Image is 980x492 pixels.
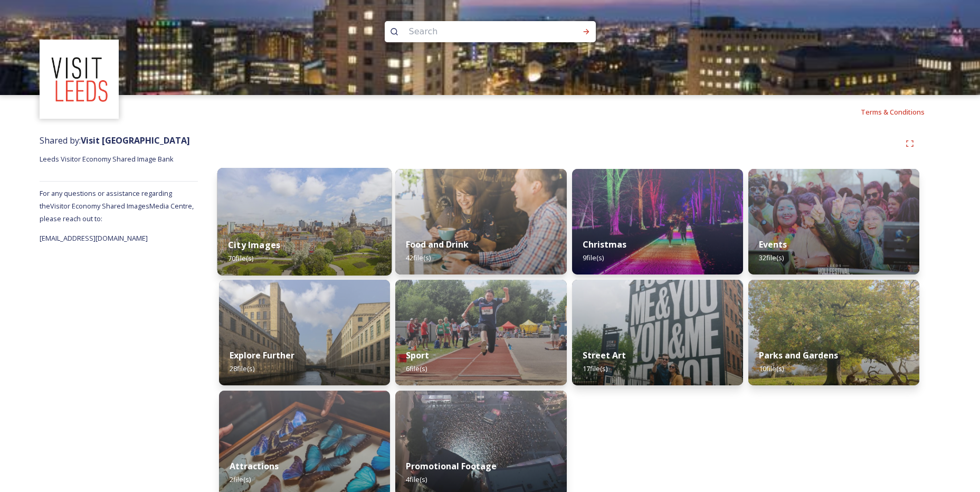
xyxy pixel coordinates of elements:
[40,188,194,223] span: For any questions or assistance regarding the Visitor Economy Shared Images Media Centre, please ...
[572,280,743,385] img: 7b28ebed-594a-4dfa-9134-fa8fbe935133.jpg
[406,364,427,373] span: 6 file(s)
[228,253,253,263] span: 70 file(s)
[406,253,431,262] span: 42 file(s)
[230,349,294,361] strong: Explore Further
[40,233,148,243] span: [EMAIL_ADDRESS][DOMAIN_NAME]
[230,364,254,373] span: 28 file(s)
[395,169,566,275] img: c294e068-9312-4111-b400-e8d78225eb03.jpg
[759,364,784,373] span: 10 file(s)
[748,280,919,385] img: 1cedfd3a-6210-4c1e-bde0-562e740d1bea.jpg
[759,349,838,361] strong: Parks and Gardens
[759,239,787,250] strong: Events
[230,475,251,484] span: 2 file(s)
[583,253,604,262] span: 9 file(s)
[41,41,118,118] img: download%20(3).png
[404,20,548,43] input: Search
[217,168,392,276] img: b038c16e-5de4-4e50-b566-40b0484159a7.jpg
[406,239,469,250] strong: Food and Drink
[228,239,280,251] strong: City Images
[406,460,497,472] strong: Promotional Footage
[406,349,429,361] strong: Sport
[395,280,566,385] img: 91398214-7c82-47fb-9c16-f060163af707.jpg
[759,253,784,262] span: 32 file(s)
[583,239,626,250] strong: Christmas
[583,364,607,373] span: 17 file(s)
[230,460,279,472] strong: Attractions
[748,169,919,275] img: 5b0205c7-5891-4eba-88df-45a7ffb0e299.jpg
[219,280,390,385] img: 6b83ee86-1c5a-4230-a2f2-76ba73473e8b.jpg
[406,475,427,484] span: 4 file(s)
[572,169,743,275] img: b31ebafd-3048-46ba-81ca-2db6d970c8af.jpg
[583,349,626,361] strong: Street Art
